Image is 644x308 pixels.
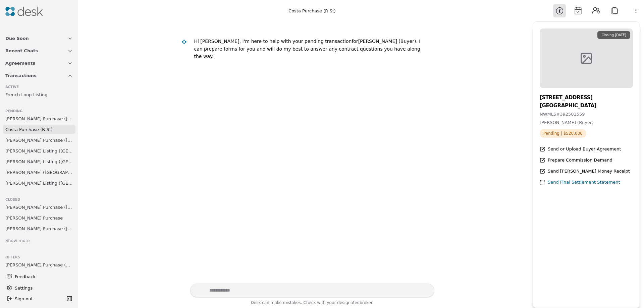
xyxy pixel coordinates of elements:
[288,7,336,14] div: Costa Purchase (R St)
[337,300,360,305] span: designated
[4,283,74,293] button: Settings
[540,94,633,102] div: [STREET_ADDRESS]
[5,72,37,79] span: Transactions
[548,179,620,186] div: Send Final Settlement Statement
[5,115,73,122] span: [PERSON_NAME] Purchase ([GEOGRAPHIC_DATA])
[5,204,73,211] span: [PERSON_NAME] Purchase ([US_STATE] Rd)
[5,126,53,133] span: Costa Purchase (R St)
[15,285,33,292] span: Settings
[1,32,77,45] button: Due Soon
[540,111,633,118] div: NWMLS # 392501559
[5,237,30,244] div: Show more
[190,284,434,297] textarea: Write your prompt here
[5,35,29,42] span: Due Soon
[15,295,33,302] span: Sign out
[5,225,73,232] span: [PERSON_NAME] Purchase ([PERSON_NAME][GEOGRAPHIC_DATA][PERSON_NAME])
[597,31,630,39] div: Closing [DATE]
[5,47,38,54] span: Recent Chats
[5,91,47,98] span: French Loop Listing
[4,293,65,304] button: Sign out
[540,120,593,125] span: [PERSON_NAME] (Buyer)
[352,39,358,44] div: for
[194,39,352,44] div: Hi [PERSON_NAME], I'm here to help with your pending transaction
[190,299,434,308] div: Desk can make mistakes. Check with your broker.
[15,273,69,280] span: Feedback
[548,146,621,153] div: Send or Upload Buyer Agreement
[1,45,77,57] button: Recent Chats
[194,39,421,59] div: . I can prepare forms for you and will do my best to answer any contract questions you have along...
[194,38,429,60] div: [PERSON_NAME] (Buyer)
[540,129,586,138] span: Pending | $520,000
[5,214,63,222] span: [PERSON_NAME] Purchase
[5,255,73,260] div: Offers
[5,84,73,90] div: Active
[5,180,73,187] span: [PERSON_NAME] Listing ([GEOGRAPHIC_DATA])
[5,197,73,202] div: Closed
[5,7,43,16] img: Desk
[548,157,612,164] div: Prepare Commission Demand
[1,57,77,69] button: Agreements
[5,158,73,165] span: [PERSON_NAME] Listing ([GEOGRAPHIC_DATA])
[181,39,187,45] img: Desk
[5,109,73,114] div: Pending
[3,270,73,283] button: Feedback
[548,168,630,175] div: Send [PERSON_NAME] Money Receipt
[5,169,73,176] span: [PERSON_NAME] ([GEOGRAPHIC_DATA])
[5,137,73,144] span: [PERSON_NAME] Purchase ([GEOGRAPHIC_DATA])
[1,69,77,82] button: Transactions
[5,147,73,155] span: [PERSON_NAME] Listing ([GEOGRAPHIC_DATA])
[5,60,35,67] span: Agreements
[540,102,633,110] div: [GEOGRAPHIC_DATA]
[5,261,73,268] span: [PERSON_NAME] Purchase (199th St)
